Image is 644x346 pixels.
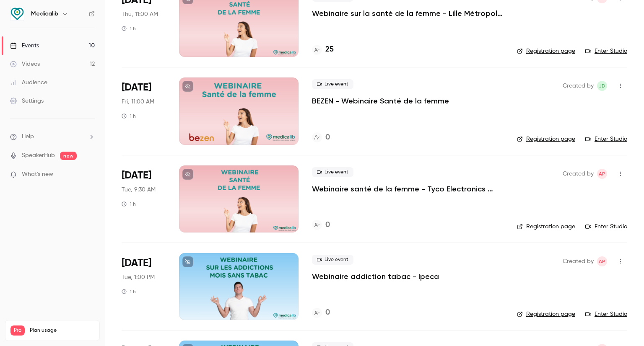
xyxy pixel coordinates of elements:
[122,77,166,145] div: Oct 10 Fri, 11:00 AM (Europe/Paris)
[312,96,449,106] a: BEZEN - Webinaire Santé de la femme
[122,25,136,32] div: 1 h
[597,256,607,266] span: Alice Plauch
[585,310,627,318] a: Enter Studio
[312,219,330,231] a: 0
[585,47,627,55] a: Enter Studio
[325,307,330,318] h4: 0
[122,201,136,207] div: 1 h
[60,152,77,160] span: new
[10,325,25,336] span: Pro
[325,44,334,55] h4: 25
[597,169,607,179] span: Alice Plauch
[122,10,158,18] span: Thu, 11:00 AM
[10,41,39,50] div: Events
[585,222,627,231] a: Enter Studio
[585,135,627,143] a: Enter Studio
[30,327,94,334] span: Plan usage
[312,307,330,318] a: 0
[10,97,44,105] div: Settings
[122,165,166,232] div: Oct 14 Tue, 9:30 AM (Europe/Paris)
[312,44,334,55] a: 25
[312,255,353,265] span: Live event
[312,8,504,18] a: Webinaire sur la santé de la femme - Lille Métropole Habitat
[563,81,594,91] span: Created by
[325,219,330,231] h4: 0
[10,132,95,141] li: help-dropdown-opener
[563,169,594,179] span: Created by
[10,7,24,21] img: Medicalib
[517,222,575,231] a: Registration page
[325,132,330,143] h4: 0
[599,169,605,179] span: AP
[10,78,47,87] div: Audience
[517,47,575,55] a: Registration page
[22,132,34,141] span: Help
[312,132,330,143] a: 0
[22,170,53,179] span: What's new
[122,98,154,106] span: Fri, 11:00 AM
[31,10,58,18] h6: Medicalib
[312,79,353,89] span: Live event
[22,151,55,160] a: SpeakerHub
[312,167,353,177] span: Live event
[122,288,136,295] div: 1 h
[122,169,151,182] span: [DATE]
[597,81,607,91] span: Jean de Verdalle
[122,186,156,194] span: Tue, 9:30 AM
[312,271,439,281] a: Webinaire addiction tabac - Ipeca
[517,135,575,143] a: Registration page
[10,60,40,68] div: Videos
[122,253,166,320] div: Nov 4 Tue, 1:00 PM (Europe/Paris)
[312,184,504,194] a: Webinaire santé de la femme - Tyco Electronics [GEOGRAPHIC_DATA]
[599,256,605,266] span: AP
[599,81,605,91] span: Jd
[517,310,575,318] a: Registration page
[122,113,136,119] div: 1 h
[122,81,151,94] span: [DATE]
[563,256,594,266] span: Created by
[122,273,155,281] span: Tue, 1:00 PM
[122,256,151,270] span: [DATE]
[85,171,95,178] iframe: Noticeable Trigger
